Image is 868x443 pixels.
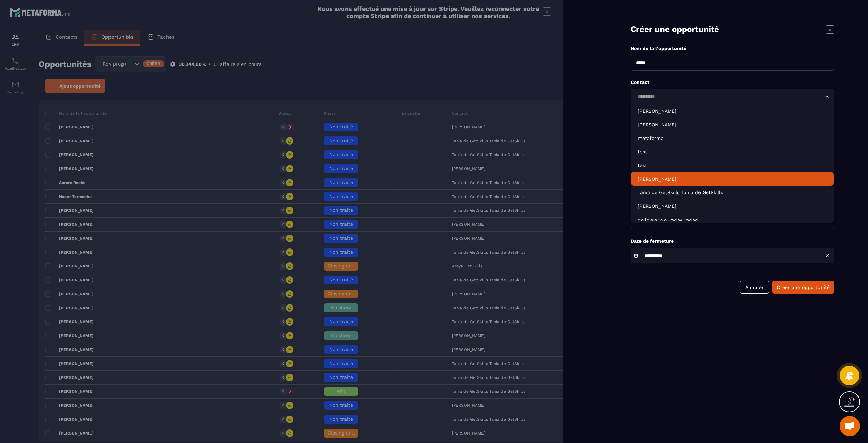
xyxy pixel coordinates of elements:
p: Assya BELAOUD [638,176,827,182]
p: test [638,148,827,155]
button: Créer une opportunité [772,281,834,294]
p: Date de fermeture [631,238,834,244]
div: Search for option [631,89,834,105]
p: Contact [631,79,834,86]
p: Nom de la l'opportunité [631,45,834,52]
p: Créer une opportunité [631,24,719,35]
a: Ouvrir le chat [840,416,860,436]
p: metaforma [638,135,827,142]
input: Search for option [635,93,823,100]
p: Dany Mosse [638,121,827,128]
p: Julien BRISSET [638,203,827,209]
p: Tania de GetSkills Tania de GetSkills [638,189,827,196]
p: ewfewwfww ewfwfewfwf [638,216,827,223]
button: Annuler [740,281,769,294]
p: Anne Cros [638,108,827,114]
p: test [638,162,827,169]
